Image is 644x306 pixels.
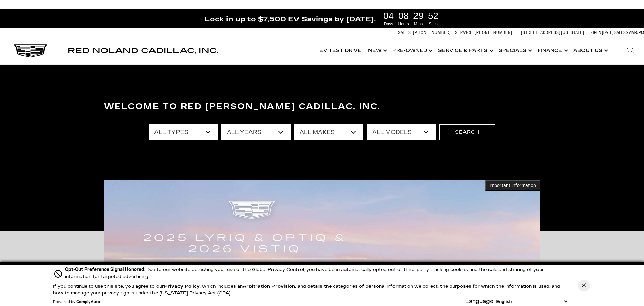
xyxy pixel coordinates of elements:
span: : [395,11,397,21]
a: ComplyAuto [76,300,100,304]
a: New [365,37,389,64]
h3: Welcome to Red [PERSON_NAME] Cadillac, Inc. [104,100,540,113]
select: Filter by model [367,124,436,140]
span: Opt-Out Preference Signal Honored . [65,267,146,272]
select: Filter by year [221,124,291,140]
a: Sales: [PHONE_NUMBER] [398,31,453,35]
div: Language: [465,299,495,304]
strong: Arbitration Provision [243,284,295,289]
select: Filter by type [149,124,218,140]
a: [STREET_ADDRESS][US_STATE] [521,30,585,35]
a: EV Test Drive [316,37,365,64]
div: Powered by [53,300,100,304]
a: Pre-Owned [389,37,435,64]
span: 04 [382,11,395,21]
span: 08 [397,11,410,21]
a: Privacy Policy [164,284,200,289]
button: Close Button [578,280,590,291]
span: Mins [412,21,425,27]
span: Service: [455,30,474,35]
span: : [410,11,412,21]
span: Red Noland Cadillac, Inc. [68,47,218,55]
button: Important Information [485,180,540,191]
button: Search [439,124,495,140]
span: : [425,11,427,21]
span: Secs [427,21,440,27]
a: Finance [534,37,570,64]
img: Cadillac Dark Logo with Cadillac White Text [14,44,47,57]
a: Service: [PHONE_NUMBER] [453,31,514,35]
select: Language Select [495,298,569,305]
span: Sales: [614,30,626,35]
p: If you continue to use this site, you agree to our , which includes an , and details the categori... [53,284,560,296]
span: 29 [412,11,425,21]
a: Red Noland Cadillac, Inc. [68,47,218,54]
a: Specials [495,37,534,64]
span: Open [DATE] [591,30,614,35]
span: [PHONE_NUMBER] [475,30,512,35]
span: Sales: [398,30,412,35]
span: Hours [397,21,410,27]
span: Important Information [490,183,536,188]
select: Filter by make [294,124,363,140]
a: Close [633,13,641,21]
a: Service & Parts [435,37,495,64]
span: 9 AM-6 PM [626,30,644,35]
div: Due to our website detecting your use of the Global Privacy Control, you have been automatically ... [65,266,569,280]
span: 52 [427,11,440,21]
span: Lock in up to $7,500 EV Savings by [DATE]. [205,15,376,23]
span: Days [382,21,395,27]
span: [PHONE_NUMBER] [413,30,451,35]
a: About Us [570,37,610,64]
